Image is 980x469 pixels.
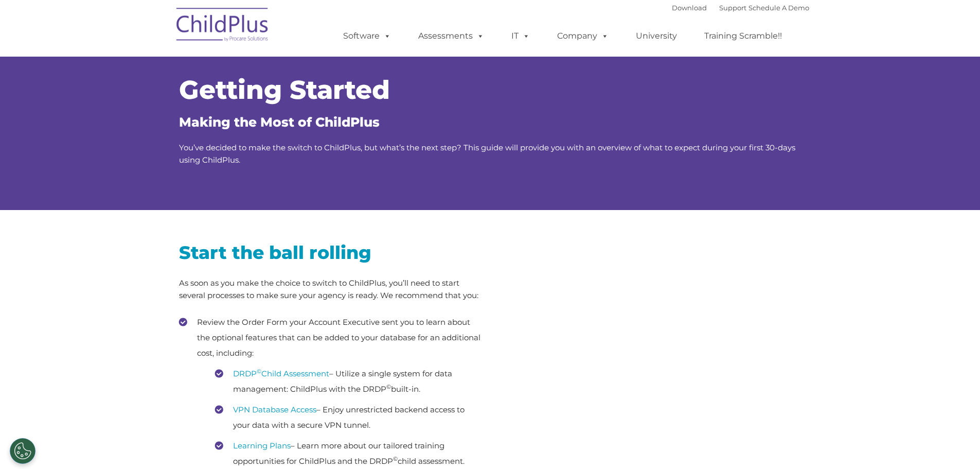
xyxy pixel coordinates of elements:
[672,4,707,12] a: Download
[233,369,329,378] a: DRDP©Child Assessment
[333,26,401,46] a: Software
[215,402,483,433] li: – Enjoy unrestricted backend access to your data with a secure VPN tunnel.
[179,277,483,302] p: As soon as you make the choice to switch to ChildPlus, you’ll need to start several processes to ...
[386,383,391,390] sup: ©
[626,26,687,46] a: University
[408,26,494,46] a: Assessments
[749,4,809,12] a: Schedule A Demo
[257,368,261,375] sup: ©
[694,26,792,46] a: Training Scramble!!
[171,1,274,52] img: ChildPlus by Procare Solutions
[179,114,380,130] span: Making the Most of ChildPlus
[393,455,398,462] sup: ©
[179,74,390,106] span: Getting Started
[179,143,795,165] span: You’ve decided to make the switch to ChildPlus, but what’s the next step? This guide will provide...
[215,366,483,397] li: – Utilize a single system for data management: ChildPlus with the DRDP built-in.
[547,26,619,46] a: Company
[179,241,483,264] h2: Start the ball rolling
[672,4,809,12] font: |
[233,405,316,414] a: VPN Database Access
[719,4,746,12] a: Support
[10,438,35,464] button: Cookies Settings
[501,26,540,46] a: IT
[233,441,291,450] a: Learning Plans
